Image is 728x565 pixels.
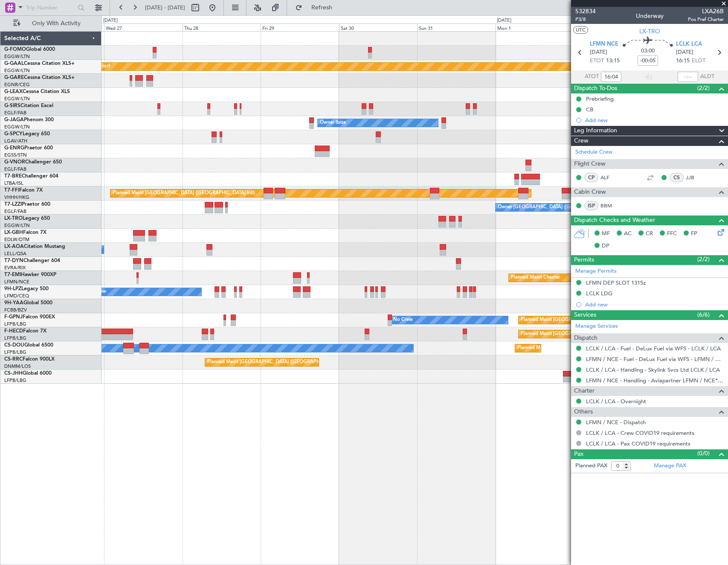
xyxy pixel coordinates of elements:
[26,1,75,14] input: Trip Number
[4,53,30,60] a: EGGW/LTN
[54,60,110,73] div: Planned Maint Dusseldorf
[697,449,710,458] span: (0/0)
[4,61,75,66] a: G-GAALCessna Citation XLS+
[4,202,50,207] a: T7-LZZIPraetor 600
[4,160,25,165] span: G-VNOR
[590,40,618,49] span: LFMN NCE
[574,449,583,459] span: Pax
[4,75,75,80] a: G-GARECessna Citation XLS+
[4,315,23,320] span: F-GPNJ
[4,174,22,179] span: T7-BRE
[584,173,598,182] div: CP
[9,17,93,30] button: Only With Activity
[575,16,596,23] span: P3/8
[4,131,50,137] a: G-SPCYLegacy 650
[4,329,46,334] a: F-HECDFalcon 7X
[4,329,23,334] span: F-HECD
[4,89,23,94] span: G-LEAX
[601,72,621,82] input: --:--
[585,301,724,308] div: Add new
[678,72,698,82] input: --:--
[602,242,609,250] span: DP
[574,310,596,320] span: Services
[4,208,26,215] a: EGLF/FAB
[586,429,694,437] a: LCLK / LCA - Crew COVID19 requirements
[521,328,655,341] div: Planned Maint [GEOGRAPHIC_DATA] ([GEOGRAPHIC_DATA])
[103,17,118,24] div: [DATE]
[4,357,23,362] span: CS-RRC
[4,117,24,122] span: G-JAGA
[261,23,339,31] div: Fri 29
[646,230,653,238] span: CR
[4,89,70,94] a: G-LEAXCessna Citation XLS
[22,20,90,26] span: Only With Activity
[339,23,418,31] div: Sat 30
[641,47,655,55] span: 03:00
[584,201,598,210] div: ISP
[4,230,23,235] span: LX-GBH
[575,7,596,16] span: 532834
[183,23,261,31] div: Thu 28
[670,173,684,182] div: CS
[686,174,705,181] a: JJB
[574,84,617,93] span: Dispatch To-Dos
[574,159,606,169] span: Flight Crew
[590,57,604,65] span: ETOT
[4,300,23,306] span: 9H-YAA
[586,366,720,373] a: LCLK / LCA - Handling - Skylink Svcs Ltd LCLK / LCA
[4,293,29,299] a: LFMD/CEQ
[586,106,593,113] div: CB
[4,96,30,102] a: EGGW/LTN
[4,188,19,193] span: T7-FFI
[585,116,724,124] div: Add new
[4,216,50,221] a: LX-TROLegacy 650
[574,333,597,343] span: Dispatch
[320,116,346,129] div: Owner Ibiza
[676,48,693,57] span: [DATE]
[4,279,29,285] a: LFMN/NCE
[624,230,632,238] span: AC
[574,136,589,146] span: Crew
[676,40,702,49] span: LCLK LCA
[585,73,599,81] span: ATOT
[586,419,646,426] a: LFMN / NCE - Dispatch
[691,230,697,238] span: FP
[417,23,496,31] div: Sun 31
[700,73,714,81] span: ALDT
[688,16,724,23] span: Pos Pref Charter
[575,322,618,331] a: Manage Services
[4,174,58,179] a: T7-BREChallenger 604
[574,386,595,396] span: Charter
[4,166,26,172] a: EGLF/FAB
[586,345,721,352] a: LCLK / LCA - Fuel - DeLux Fuel via WFS - LCLK / LCA
[4,222,30,229] a: EGGW/LTN
[575,462,607,470] label: Planned PAX
[496,23,574,31] div: Mon 1
[4,230,46,235] a: LX-GBHFalcon 7X
[574,126,617,136] span: Leg Information
[676,57,690,65] span: 16:15
[113,187,255,200] div: Planned Maint [GEOGRAPHIC_DATA] ([GEOGRAPHIC_DATA] Intl)
[639,27,660,36] span: LX-TRO
[4,47,26,52] span: G-FOMO
[4,258,60,263] a: T7-DYNChallenger 604
[4,216,23,221] span: LX-TRO
[4,343,53,348] a: CS-DOUGlobal 6500
[4,146,53,151] a: G-ENRGPraetor 600
[586,398,646,405] a: LCLK / LCA - Overnight
[4,272,56,277] a: T7-EMIHawker 900XP
[697,255,710,264] span: (2/2)
[4,250,26,257] a: LELL/QSA
[104,23,183,31] div: Wed 27
[4,131,23,137] span: G-SPCY
[4,349,26,355] a: LFPB/LBG
[600,174,620,181] a: ALF
[4,371,52,376] a: CS-JHHGlobal 6000
[4,286,49,291] a: 9H-LPZLegacy 500
[145,4,185,12] span: [DATE] - [DATE]
[586,95,614,102] div: Prebriefing
[575,267,617,276] a: Manage Permits
[602,230,610,238] span: MF
[586,377,724,384] a: LFMN / NCE - Handling - Aviapartner LFMN / NCE*****MY HANDLING****
[4,335,26,341] a: LFPB/LBG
